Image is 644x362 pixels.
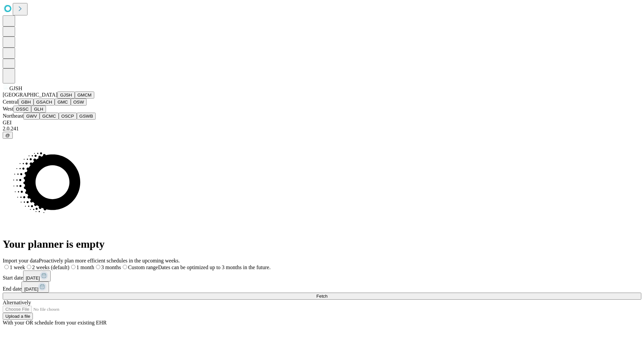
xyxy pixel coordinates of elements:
span: Central [3,99,18,105]
input: 1 week [4,265,9,269]
span: Custom range [128,264,158,270]
div: GEI [3,120,641,126]
span: Proactively plan more efficient schedules in the upcoming weeks. [39,258,180,263]
span: [GEOGRAPHIC_DATA] [3,92,57,98]
div: End date [3,282,641,293]
span: 3 months [101,264,121,270]
span: Fetch [316,294,327,299]
span: West [3,106,13,112]
span: Import your data [3,258,39,263]
span: With your OR schedule from your existing EHR [3,320,107,325]
button: @ [3,132,13,139]
span: Alternatively [3,300,31,305]
input: 2 weeks (default) [27,265,31,269]
button: GMC [55,99,70,106]
span: [DATE] [24,287,38,292]
button: Fetch [3,293,641,300]
h1: Your planner is empty [3,238,641,250]
button: GLH [31,106,46,113]
span: [DATE] [26,276,40,281]
button: Upload a file [3,313,33,320]
button: OSW [71,99,87,106]
button: GSWB [77,113,96,120]
span: 1 week [10,264,25,270]
span: Northeast [3,113,23,119]
input: 3 months [96,265,100,269]
button: [DATE] [21,282,49,293]
button: GWV [23,113,40,120]
span: 1 month [76,264,94,270]
button: OSSC [13,106,32,113]
input: Custom rangeDates can be optimized up to 3 months in the future. [123,265,127,269]
button: GJSH [57,92,75,99]
div: 2.0.241 [3,126,641,132]
button: GBH [18,99,34,106]
button: GSACH [34,99,55,106]
span: 2 weeks (default) [32,264,69,270]
button: GCMC [40,113,59,120]
button: OSCP [59,113,77,120]
span: @ [5,133,10,138]
span: GJSH [9,85,22,91]
span: Dates can be optimized up to 3 months in the future. [158,264,270,270]
input: 1 month [71,265,75,269]
div: Start date [3,270,641,282]
button: GMCM [75,92,94,99]
button: [DATE] [23,270,51,282]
